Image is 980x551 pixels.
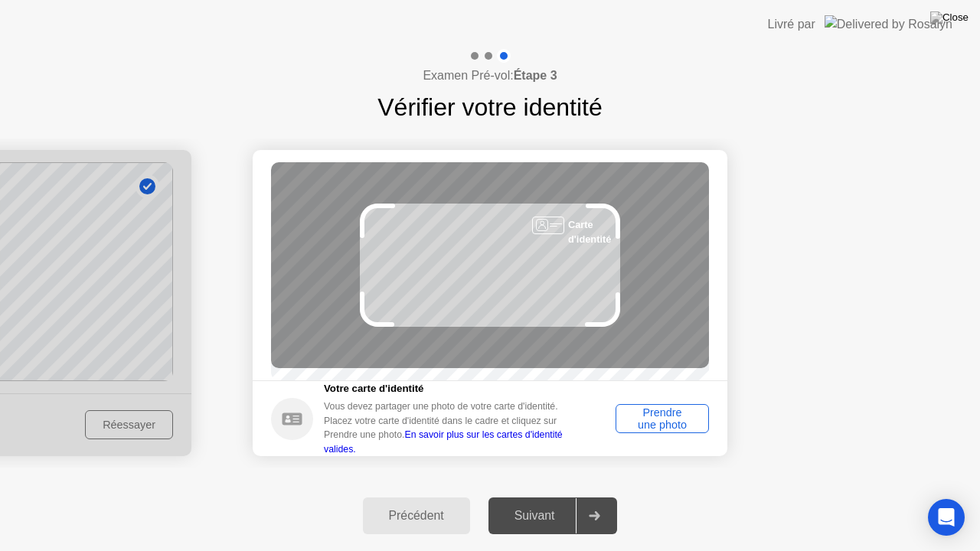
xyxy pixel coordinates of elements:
img: Delivered by Rosalyn [825,15,952,33]
h1: Vérifier votre identité [377,89,602,126]
button: Prendre une photo [616,404,709,433]
h4: Examen Pré-vol: [423,67,557,85]
b: Étape 3 [514,69,557,82]
div: Livré par [768,15,815,34]
img: Close [930,11,969,24]
div: Prendre une photo [621,406,704,431]
div: Suivant [493,509,577,523]
div: Vous devez partager une photo de votre carte d'identité. Placez votre carte d'identité dans le ca... [324,399,581,456]
button: Suivant [488,497,618,534]
h5: Votre carte d'identité [324,381,581,396]
div: Open Intercom Messenger [928,499,965,536]
div: Carte d'identité [568,217,620,246]
button: Précédent [363,497,470,534]
div: Précédent [367,509,465,523]
a: En savoir plus sur les cartes d'identité valides. [324,429,563,454]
